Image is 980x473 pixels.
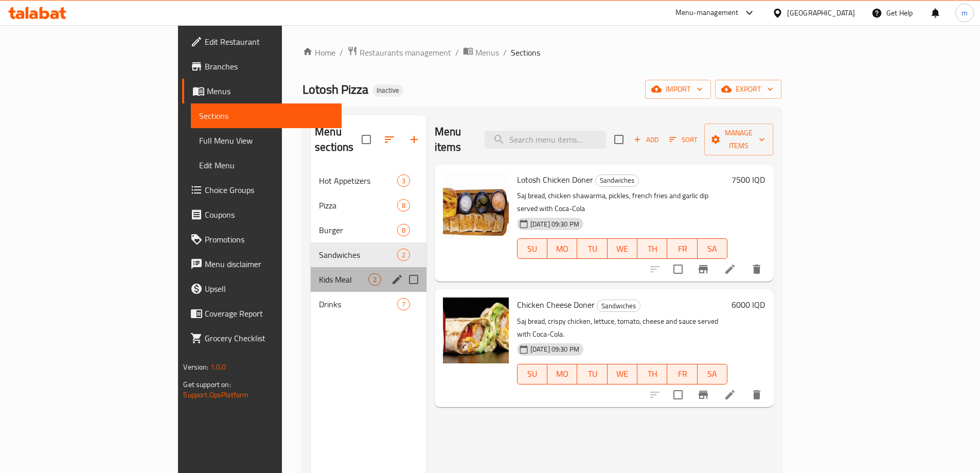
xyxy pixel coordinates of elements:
div: items [397,174,410,187]
span: 3 [398,176,409,186]
button: Add [630,132,663,148]
span: SA [702,241,723,256]
span: TH [642,366,663,381]
div: Inactive [372,84,403,97]
span: Coverage Report [205,307,333,320]
span: Full Menu View [199,134,333,147]
img: Lotosh Chicken Doner [443,172,509,238]
span: Upsell [205,283,333,295]
span: m [961,7,968,19]
button: TH [637,238,667,259]
span: Get support on: [183,378,230,391]
div: items [368,273,381,286]
button: import [645,80,711,99]
button: MO [547,364,577,384]
span: 2 [398,250,409,260]
span: 8 [398,201,409,211]
span: Pizza [319,199,397,212]
span: Drinks [319,298,397,310]
button: WE [608,364,637,384]
span: Sections [199,110,333,122]
p: Saj bread, chicken shawarma, pickles, french fries and garlic dip served with Coca-Cola [517,189,727,215]
div: Burger8 [311,218,426,242]
span: WE [612,241,633,256]
a: Menus [463,46,499,59]
button: SA [698,238,727,259]
div: items [397,224,410,236]
span: Add [632,134,660,146]
button: TU [577,364,607,384]
button: WE [608,238,637,259]
div: Burger [319,224,397,236]
h2: Menu items [435,124,472,155]
button: Add section [402,127,426,152]
span: Chicken Cheese Doner [517,297,595,312]
a: Support.OpsPlatform [183,388,248,401]
a: Edit Restaurant [182,29,342,54]
div: Menu-management [675,7,739,19]
button: delete [744,257,769,282]
button: export [715,80,781,99]
a: Branches [182,54,342,79]
button: Branch-specific-item [691,257,716,282]
button: SU [517,238,547,259]
div: items [397,199,410,212]
span: SU [522,241,543,256]
nav: Menu sections [311,164,426,321]
a: Menu disclaimer [182,252,342,276]
span: Hot Appetizers [319,174,397,187]
button: Sort [667,132,700,148]
li: / [455,46,459,59]
span: FR [671,241,693,256]
a: Full Menu View [191,128,342,153]
div: Hot Appetizers3 [311,168,426,193]
span: 8 [398,225,409,235]
a: Promotions [182,227,342,252]
span: Grocery Checklist [205,332,333,344]
span: Select to update [667,258,689,280]
button: SA [698,364,727,384]
span: Select section [608,129,630,150]
span: TH [642,241,663,256]
a: Upsell [182,276,342,301]
a: Edit Menu [191,153,342,178]
div: Drinks7 [311,292,426,317]
span: Choice Groups [205,184,333,196]
span: MO [551,366,573,381]
a: Choice Groups [182,178,342,202]
div: Pizza8 [311,193,426,218]
span: Menus [207,85,333,97]
span: Promotions [205,233,333,246]
span: [DATE] 09:30 PM [526,219,583,229]
div: Kids Meal [319,273,368,286]
span: Select all sections [355,129,377,150]
a: Grocery Checklist [182,326,342,351]
span: 2 [369,275,381,285]
div: Sandwiches [319,249,397,261]
span: Sandwiches [596,174,638,186]
span: SA [702,366,723,381]
span: export [723,83,773,96]
span: Branches [205,60,333,73]
span: 7 [398,300,409,309]
input: search [485,131,606,149]
button: FR [667,238,697,259]
span: MO [551,241,573,256]
a: Coverage Report [182,301,342,326]
nav: breadcrumb [302,46,781,59]
button: Branch-specific-item [691,382,716,407]
div: items [397,298,410,310]
h6: 7500 IQD [732,172,765,187]
div: [GEOGRAPHIC_DATA] [787,7,855,19]
span: FR [671,366,693,381]
div: Sandwiches [597,300,640,312]
button: edit [389,272,405,287]
button: Manage items [704,124,773,155]
span: Manage items [712,127,765,152]
span: Sandwiches [597,300,640,312]
span: Menus [475,46,499,59]
span: Coupons [205,208,333,221]
span: import [653,83,703,96]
